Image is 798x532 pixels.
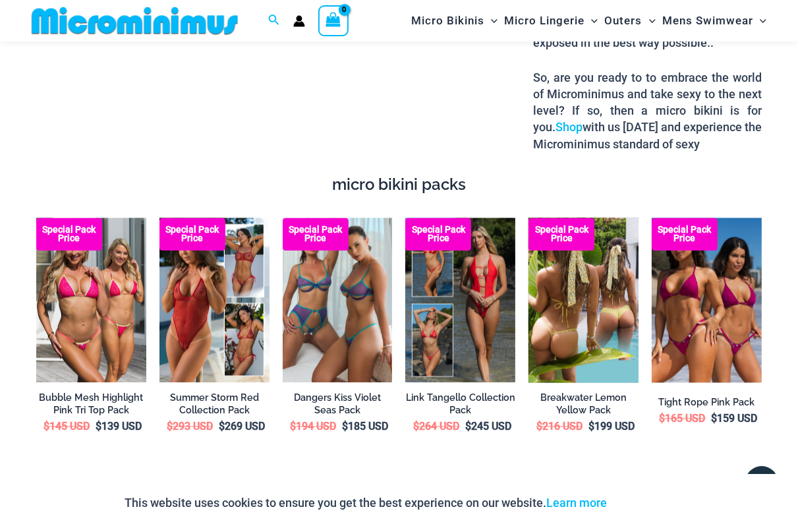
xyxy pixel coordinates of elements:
bdi: 139 USD [96,421,142,433]
a: Dangers kiss Violet Seas Pack Dangers Kiss Violet Seas 1060 Bra 611 Micro 04Dangers Kiss Violet S... [283,218,393,383]
a: Tri Top Pack F Tri Top Pack BTri Top Pack B [36,218,146,383]
span: $ [536,421,542,433]
img: Dangers kiss Violet Seas Pack [283,218,393,383]
a: Dangers Kiss Violet Seas Pack [283,392,393,417]
a: Micro LingerieMenu ToggleMenu Toggle [501,4,601,38]
a: Tight Rope Pink Pack [652,397,762,409]
b: Special Pack Price [159,226,225,243]
span: $ [660,413,666,425]
span: $ [342,421,348,433]
img: MM SHOP LOGO FLAT [26,6,243,36]
a: Breakwater Lemon Yellow Pack [528,392,639,417]
a: Bubble Mesh Highlight Pink Tri Top Pack [36,392,146,417]
bdi: 159 USD [712,413,758,425]
bdi: 199 USD [588,421,635,433]
a: Breakwater Lemon Yellow Bikini Pack Breakwater Lemon Yellow Bikini Pack 2Breakwater Lemon Yellow ... [528,218,639,383]
span: $ [167,421,173,433]
bdi: 145 USD [43,421,90,433]
bdi: 269 USD [219,421,265,433]
a: Collection Pack F Collection Pack B (3)Collection Pack B (3) [652,218,762,383]
span: $ [290,421,296,433]
span: $ [588,421,594,433]
img: Collection Pack F [652,218,762,383]
span: Menu Toggle [584,4,598,38]
span: Menu Toggle [753,4,766,38]
span: $ [712,413,718,425]
bdi: 185 USD [342,421,388,433]
span: Micro Lingerie [504,4,584,38]
bdi: 264 USD [413,421,459,433]
img: Collection Pack [405,218,515,383]
a: Account icon link [293,15,305,27]
span: Mens Swimwear [662,4,753,38]
bdi: 245 USD [465,421,511,433]
a: Summer Storm Red Collection Pack F Summer Storm Red Collection Pack BSummer Storm Red Collection ... [159,218,270,383]
a: OutersMenu ToggleMenu Toggle [602,4,659,38]
b: Special Pack Price [36,226,102,243]
bdi: 165 USD [660,413,706,425]
img: Summer Storm Red Collection Pack F [159,218,270,383]
span: $ [465,421,471,433]
span: Micro Bikinis [411,4,484,38]
b: Special Pack Price [405,226,471,243]
a: Search icon link [268,13,280,29]
h4: micro bikini packs [36,176,762,195]
button: Accept [617,487,673,519]
a: Shop [556,121,583,134]
span: $ [219,421,225,433]
a: Collection Pack Collection Pack BCollection Pack B [405,218,515,383]
a: Summer Storm Red Collection Pack [159,392,270,417]
img: Breakwater Lemon Yellow Bikini Pack 2 [528,218,639,383]
span: $ [96,421,101,433]
p: This website uses cookies to ensure you get the best experience on our website. [125,493,608,513]
b: Special Pack Price [652,226,718,243]
b: Special Pack Price [283,226,349,243]
span: Menu Toggle [484,4,498,38]
nav: Site Navigation [406,2,772,40]
bdi: 293 USD [167,421,213,433]
span: Menu Toggle [642,4,656,38]
bdi: 194 USD [290,421,336,433]
a: Mens SwimwearMenu ToggleMenu Toggle [659,4,770,38]
a: Link Tangello Collection Pack [405,392,515,417]
a: Learn more [547,496,608,510]
a: View Shopping Cart, empty [318,5,349,36]
a: Micro BikinisMenu ToggleMenu Toggle [408,4,501,38]
img: Tri Top Pack F [36,218,146,383]
p: So, are you ready to to embrace the world of Microminimus and take sexy to the next level? If so,... [533,70,762,153]
span: $ [413,421,419,433]
span: $ [43,421,49,433]
span: Outers [605,4,642,38]
bdi: 216 USD [536,421,583,433]
b: Special Pack Price [528,226,594,243]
